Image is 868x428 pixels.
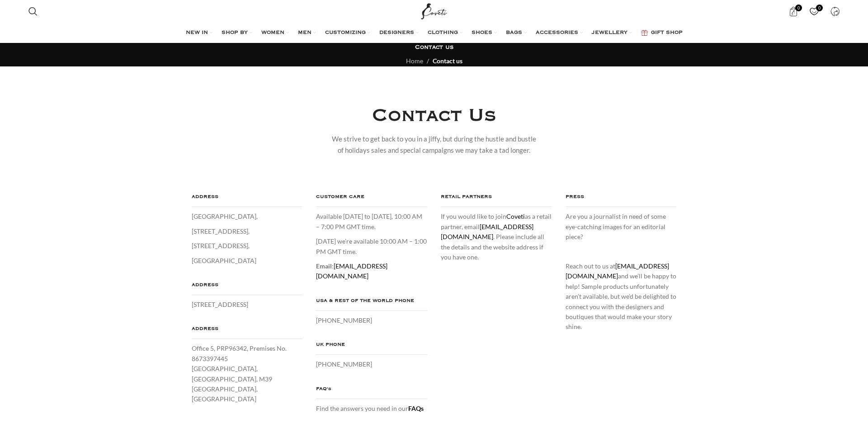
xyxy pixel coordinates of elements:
h4: Contact Us [372,103,496,129]
a: Home [406,57,423,65]
span: MEN [298,29,311,37]
a: Site logo [419,7,449,14]
p: [STREET_ADDRESS], [192,226,303,236]
h4: FAQ's [316,384,427,399]
p: [DATE] we’re available 10:00 AM – 1:00 PM GMT time. [316,236,427,257]
h1: Contact us [415,43,453,52]
a: DESIGNERS [379,24,419,42]
span: ACCESSORIES [536,29,578,37]
p: Find the answers you need in our [316,404,427,414]
p: Available [DATE] to [DATE], 10:00 AM – 7:00 PM GMT time. [316,212,427,232]
p: [GEOGRAPHIC_DATA] [192,256,303,266]
h4: UK PHONE [316,340,427,355]
p: [PHONE_NUMBER] [316,315,427,325]
a: Search [24,2,42,20]
a: CUSTOMIZING [325,24,370,42]
a: MEN [298,24,316,42]
span: SHOES [472,29,492,37]
p: [STREET_ADDRESS], [192,241,303,251]
a: SHOP BY [222,24,252,42]
p: [PHONE_NUMBER] [316,359,427,369]
div: My Wishlist [805,2,823,20]
span: GIFT SHOP [651,29,683,37]
h4: USA & REST OF THE WORLD PHONE [316,296,427,311]
p: : [316,261,427,282]
span: 0 [816,5,823,11]
a: GIFT SHOP [641,24,683,42]
span: JEWELLERY [592,29,627,37]
span: DESIGNERS [379,29,414,37]
h4: ADDRESS [192,192,303,207]
h4: PRESS [566,192,677,207]
span: CLOTHING [428,29,458,37]
span: SHOP BY [222,29,248,37]
a: [EMAIL_ADDRESS][DOMAIN_NAME] [441,223,533,240]
a: NEW IN [186,24,212,42]
a: ACCESSORIES [536,24,583,42]
a: 0 [805,2,823,20]
a: FAQs [408,404,424,412]
a: CLOTHING [428,24,462,42]
span: Contact us [433,57,462,65]
img: GiftBag [641,30,648,36]
a: JEWELLERY [592,24,632,42]
p: [GEOGRAPHIC_DATA], [192,212,303,221]
strong: Email [316,262,332,270]
p: [STREET_ADDRESS] [192,300,303,310]
span: 0 [795,5,802,11]
span: CUSTOMIZING [325,29,366,37]
h4: CUSTOMER CARE [316,192,427,207]
a: SHOES [472,24,497,42]
h4: ADDRESS [192,280,303,295]
a: [EMAIL_ADDRESS][DOMAIN_NAME] [566,262,669,280]
div: We strive to get back to you in a jiffy, but during the hustle and bustle of holidays sales and s... [331,133,537,156]
a: [EMAIL_ADDRESS][DOMAIN_NAME] [316,262,387,280]
span: NEW IN [186,29,208,37]
p: Are you a journalist in need of some eye-catching images for an editorial piece? [566,212,677,242]
h4: RETAIL PARTNERS [441,192,552,207]
span: BAGS [506,29,522,37]
p: Reach out to us at and we’ll be happy to help! Sample products unfortunately aren’t available, bu... [566,261,677,332]
a: Coveti [506,212,525,220]
p: If you would like to join as a retail partner, email . Please include all the details and the web... [441,212,552,262]
span: WOMEN [261,29,284,37]
a: 0 [784,2,802,20]
p: Office 5, PRP96342, Premises No. 8673397445 [GEOGRAPHIC_DATA], [GEOGRAPHIC_DATA], M39 [GEOGRAPHIC... [192,343,303,404]
h4: ADDRESS [192,324,303,339]
a: BAGS [506,24,527,42]
a: WOMEN [261,24,289,42]
div: Main navigation [24,24,844,42]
